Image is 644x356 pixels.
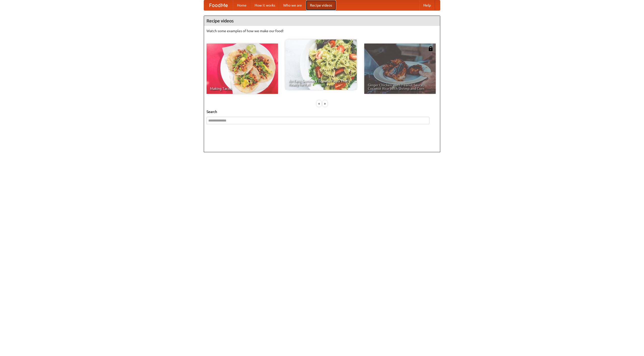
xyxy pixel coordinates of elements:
a: Making Tacos [207,44,278,94]
a: How it works [251,0,279,10]
div: » [323,100,327,107]
span: Making Tacos [210,87,274,90]
h4: Recipe videos [204,16,440,26]
a: FoodMe [204,0,233,10]
a: Recipe videos [306,0,336,10]
a: Home [233,0,251,10]
img: 483408.png [428,46,433,51]
a: Who we are [279,0,306,10]
p: Watch some examples of how we make our food! [207,28,437,33]
span: An Easy, Summery Tomato Pasta That's Ready for Fall [289,79,353,86]
a: An Easy, Summery Tomato Pasta That's Ready for Fall [285,39,357,90]
div: « [317,100,321,107]
a: Help [419,0,435,10]
h5: Search [207,109,437,114]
